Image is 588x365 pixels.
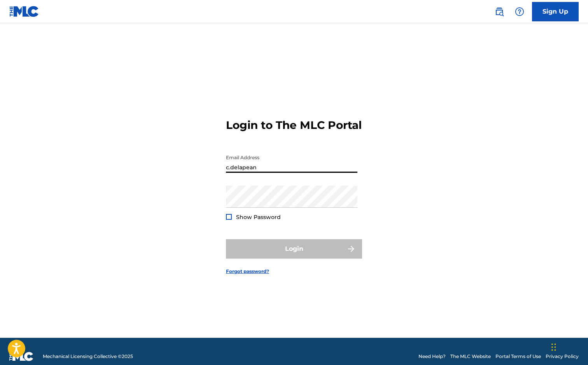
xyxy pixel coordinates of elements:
a: Need Help? [418,353,446,360]
a: Sign Up [532,2,579,21]
a: Privacy Policy [546,353,579,360]
div: Drag [551,335,556,359]
a: The MLC Website [450,353,491,360]
h3: Login to The MLC Portal [226,118,362,132]
div: Help [512,4,527,19]
img: MLC Logo [9,6,39,17]
iframe: Chat Widget [549,328,588,365]
img: help [515,7,524,16]
a: Forgot password? [226,268,269,275]
a: Public Search [492,4,507,19]
a: Portal Terms of Use [495,353,541,360]
img: logo [9,352,33,361]
img: search [495,7,504,16]
span: Show Password [236,214,281,221]
span: Mechanical Licensing Collective © 2025 [43,353,133,360]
